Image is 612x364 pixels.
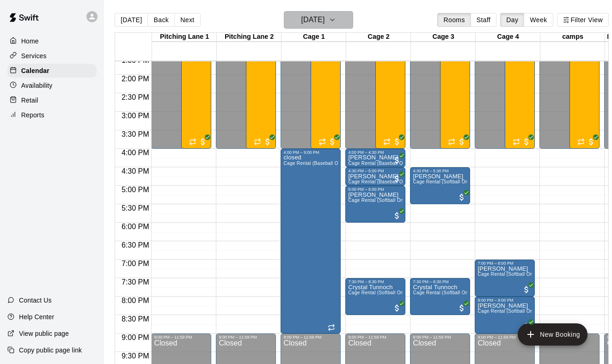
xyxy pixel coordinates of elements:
[577,138,585,146] span: Recurring event
[348,187,403,192] div: 5:00 PM – 6:00 PM
[477,298,532,303] div: 8:00 PM – 9:00 PM
[21,51,47,61] p: Services
[477,272,538,277] span: Cage Rental (Softball Only)
[348,179,411,184] span: Cage Rental (Baseball Only)
[119,75,152,83] span: 2:00 PM
[119,186,152,194] span: 5:00 PM
[7,34,97,48] a: Home
[392,174,402,183] span: All customers have paid
[154,335,208,340] div: 9:00 PM – 11:59 PM
[19,329,69,338] p: View public page
[522,137,531,146] span: All customers have paid
[119,149,152,157] span: 4:00 PM
[557,13,609,27] button: Filter View
[119,352,152,360] span: 9:30 PM
[392,137,402,146] span: All customers have paid
[457,303,466,313] span: All customers have paid
[7,108,97,122] a: Reports
[348,335,403,340] div: 9:00 PM – 11:59 PM
[119,260,152,267] span: 7:00 PM
[19,296,52,305] p: Contact Us
[283,150,338,155] div: 4:00 PM – 9:00 PM
[189,138,196,146] span: Recurring event
[119,112,152,120] span: 3:00 PM
[448,138,455,146] span: Recurring event
[263,137,272,146] span: All customers have paid
[119,93,152,101] span: 2:30 PM
[219,335,273,340] div: 9:00 PM – 11:59 PM
[345,186,405,223] div: 5:00 PM – 6:00 PM: LIONEL BEDARD
[345,149,405,167] div: 4:00 PM – 4:30 PM: Luke Jones
[413,279,467,284] div: 7:30 PM – 8:30 PM
[524,13,553,27] button: Week
[198,137,208,146] span: All customers have paid
[513,138,520,146] span: Recurring event
[348,169,403,173] div: 4:30 PM – 5:00 PM
[392,303,402,313] span: All customers have paid
[475,297,535,334] div: 8:00 PM – 9:00 PM: Davin Dossett
[345,167,405,186] div: 4:30 PM – 5:00 PM: Luke Jones
[475,260,535,297] div: 7:00 PM – 8:00 PM: Kara Cybanski
[540,33,605,42] div: camps
[119,278,152,286] span: 7:30 PM
[283,161,346,166] span: Cage Rental (Baseball Only)
[152,33,217,42] div: Pitching Lane 1
[301,13,324,26] h6: [DATE]
[522,285,531,294] span: All customers have paid
[119,130,152,138] span: 3:30 PM
[19,312,54,322] p: Help Center
[19,346,82,355] p: Copy public page link
[457,193,466,202] span: All customers have paid
[471,13,497,27] button: Staff
[21,110,44,120] p: Reports
[281,149,341,334] div: 4:00 PM – 9:00 PM: closed
[413,179,473,184] span: Cage Rental (Softball Only)
[518,323,588,346] button: add
[7,79,97,92] a: Availability
[345,278,405,315] div: 7:30 PM – 8:30 PM: Crystal Tunnoch
[392,156,402,165] span: All customers have paid
[413,169,467,173] div: 4:30 PM – 5:30 PM
[7,93,97,107] a: Retail
[119,241,152,249] span: 6:30 PM
[21,81,53,90] p: Availability
[477,261,532,266] div: 7:00 PM – 8:00 PM
[7,49,97,63] a: Services
[119,315,152,323] span: 8:30 PM
[476,33,540,42] div: Cage 4
[500,13,524,27] button: Day
[392,211,402,220] span: All customers have paid
[318,138,326,146] span: Recurring event
[346,33,411,42] div: Cage 2
[348,198,409,203] span: Cage Rental (Softball Only)
[411,33,476,42] div: Cage 3
[119,204,152,212] span: 5:30 PM
[119,297,152,304] span: 8:00 PM
[348,150,403,155] div: 4:00 PM – 4:30 PM
[115,13,148,27] button: [DATE]
[21,96,38,105] p: Retail
[7,64,97,78] div: Calendar
[328,324,335,331] span: Recurring event
[282,33,346,42] div: Cage 1
[21,36,39,46] p: Home
[174,13,200,27] button: Next
[383,138,391,146] span: Recurring event
[254,138,261,146] span: Recurring event
[217,33,282,42] div: Pitching Lane 2
[477,309,538,314] span: Cage Rental (Softball Only)
[413,335,467,340] div: 9:00 PM – 11:59 PM
[457,137,466,146] span: All customers have paid
[283,335,338,340] div: 9:00 PM – 11:59 PM
[348,161,411,166] span: Cage Rental (Baseball Only)
[410,278,470,315] div: 7:30 PM – 8:30 PM: Crystal Tunnoch
[119,334,152,341] span: 9:00 PM
[410,167,470,204] div: 4:30 PM – 5:30 PM: Ian Brooks
[348,290,409,295] span: Cage Rental (Softball Only)
[348,279,403,284] div: 7:30 PM – 8:30 PM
